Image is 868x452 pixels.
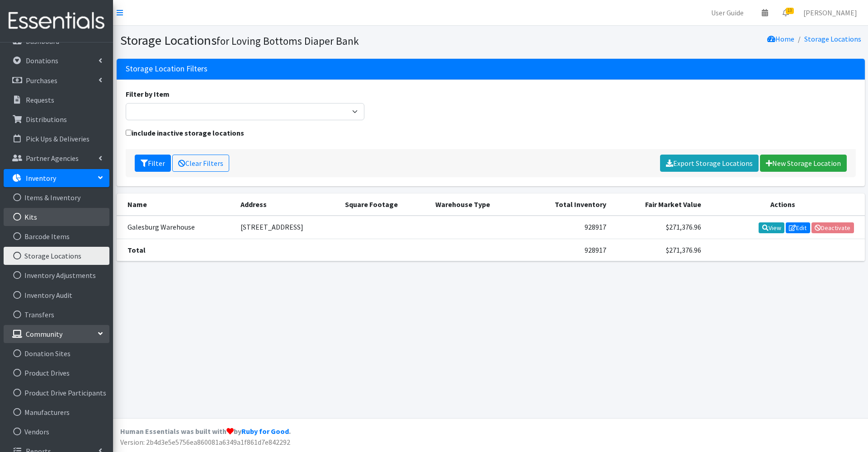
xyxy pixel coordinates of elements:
[117,193,236,216] th: Name
[340,193,430,216] th: Square Footage
[26,95,54,104] p: Requests
[767,34,794,43] a: Home
[26,154,79,163] p: Partner Agencies
[430,193,523,216] th: Warehouse Type
[612,216,707,239] td: $271,376.96
[26,76,57,85] p: Purchases
[4,423,109,441] a: Vendors
[804,34,861,43] a: Storage Locations
[26,115,67,124] p: Distributions
[4,266,109,284] a: Inventory Adjustments
[120,427,291,436] strong: Human Essentials was built with by .
[26,134,90,143] p: Pick Ups & Deliveries
[4,227,109,245] a: Barcode Items
[4,325,109,343] a: Community
[4,110,109,128] a: Distributions
[4,149,109,167] a: Partner Agencies
[4,188,109,207] a: Items & Inventory
[235,193,340,216] th: Address
[26,56,58,65] p: Donations
[4,71,109,89] a: Purchases
[127,245,146,254] strong: Total
[775,4,796,22] a: 13
[172,155,229,172] a: Clear Filters
[4,286,109,304] a: Inventory Audit
[759,222,784,233] a: View
[126,127,244,138] label: include inactive storage locations
[4,403,109,421] a: Manufacturers
[4,364,109,382] a: Product Drives
[760,155,847,172] a: New Storage Location
[26,174,56,183] p: Inventory
[4,6,109,36] img: HumanEssentials
[786,222,810,233] a: Edit
[4,384,109,402] a: Product Drive Participants
[612,239,707,261] td: $271,376.96
[235,216,340,239] td: [STREET_ADDRESS]
[217,34,359,47] small: for Loving Bottoms Diaper Bank
[126,130,132,136] input: include inactive storage locations
[4,169,109,187] a: Inventory
[612,193,707,216] th: Fair Market Value
[126,64,208,74] h3: Storage Location Filters
[523,239,612,261] td: 928917
[4,344,109,363] a: Donation Sites
[126,89,170,99] label: Filter by Item
[4,52,109,70] a: Donations
[117,216,236,239] td: Galesburg Warehouse
[241,427,289,436] a: Ruby for Good
[120,438,290,447] span: Version: 2b4d3e5e5756ea860081a6349a1f861d7e842292
[660,155,759,172] a: Export Storage Locations
[4,208,109,226] a: Kits
[704,4,751,22] a: User Guide
[4,91,109,109] a: Requests
[4,130,109,148] a: Pick Ups & Deliveries
[523,216,612,239] td: 928917
[120,33,487,48] h1: Storage Locations
[135,155,171,172] button: Filter
[4,306,109,324] a: Transfers
[523,193,612,216] th: Total Inventory
[4,247,109,265] a: Storage Locations
[26,330,62,339] p: Community
[786,8,794,14] span: 13
[796,4,864,22] a: [PERSON_NAME]
[707,193,865,216] th: Actions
